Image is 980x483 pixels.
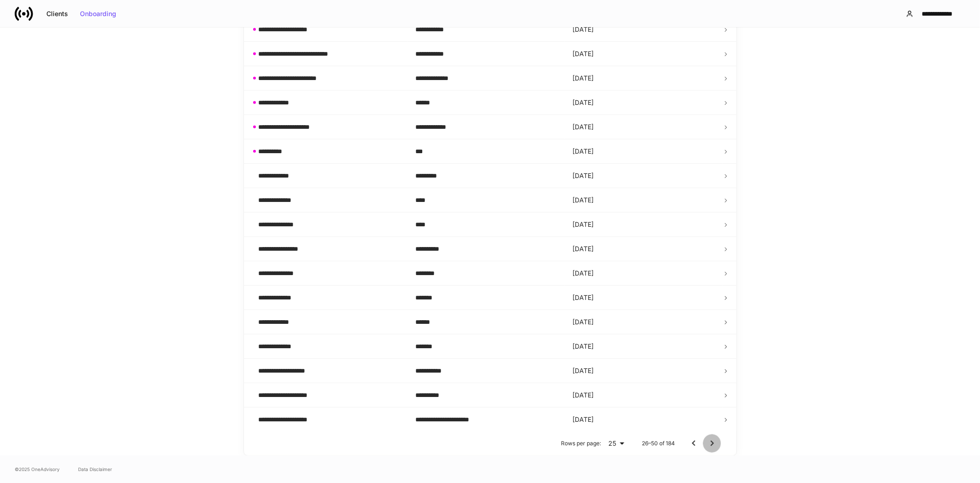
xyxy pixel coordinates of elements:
td: [DATE] [565,359,722,383]
span: © 2025 OneAdvisory [15,466,60,473]
button: Go to next page [703,434,721,453]
button: Onboarding [74,6,122,21]
div: 25 [605,439,628,448]
td: [DATE] [565,334,722,359]
td: [DATE] [565,383,722,408]
td: [DATE] [565,408,722,432]
p: Rows per page: [561,440,601,447]
td: [DATE] [565,261,722,286]
td: [DATE] [565,17,722,42]
td: [DATE] [565,42,722,66]
td: [DATE] [565,286,722,310]
p: 26–50 of 184 [642,440,675,447]
td: [DATE] [565,139,722,164]
button: Go to previous page [685,434,703,453]
a: Data Disclaimer [78,466,112,473]
td: [DATE] [565,237,722,261]
td: [DATE] [565,115,722,139]
td: [DATE] [565,91,722,115]
td: [DATE] [565,310,722,334]
div: Onboarding [80,11,116,17]
td: [DATE] [565,164,722,188]
div: Clients [46,11,68,17]
button: Clients [40,6,74,21]
td: [DATE] [565,213,722,237]
td: [DATE] [565,188,722,213]
td: [DATE] [565,66,722,91]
